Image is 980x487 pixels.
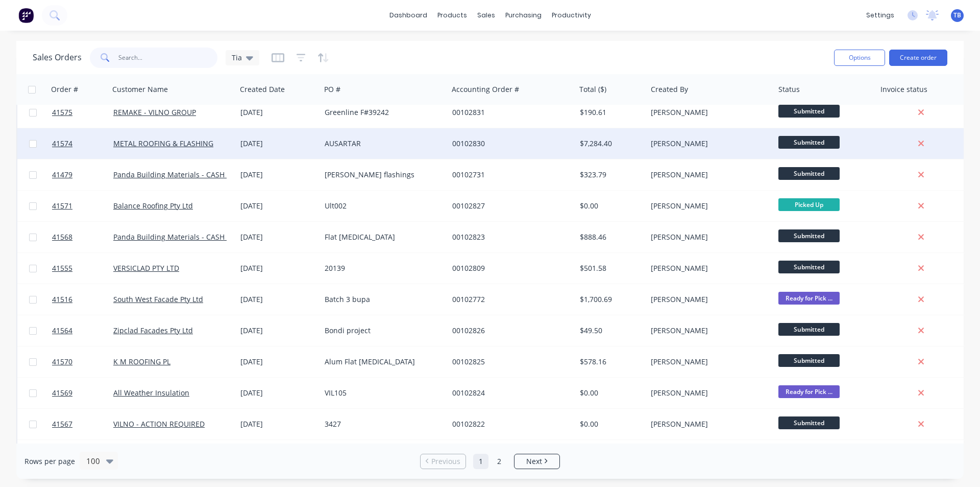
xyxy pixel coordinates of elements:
[240,263,316,273] div: [DATE]
[651,326,764,336] div: [PERSON_NAME]
[325,170,438,180] div: [PERSON_NAME] flashings
[778,84,800,95] div: Status
[500,8,547,23] div: purchasing
[113,419,205,429] a: VILNO - ACTION REQUIRED
[325,107,438,118] div: Greenline F#39242
[580,326,640,336] div: $49.50
[325,232,438,242] div: Flat [MEDICAL_DATA]
[473,454,488,469] a: Page 1 is your current page
[452,357,566,367] div: 00102825
[580,201,640,211] div: $0.00
[580,170,640,180] div: $323.79
[432,8,472,23] div: products
[325,294,438,305] div: Batch 3 bupa
[431,456,460,467] span: Previous
[52,346,113,377] a: 41570
[18,8,34,23] img: Factory
[580,419,640,429] div: $0.00
[52,388,72,398] span: 41569
[240,388,316,398] div: [DATE]
[52,294,72,305] span: 41516
[240,232,316,242] div: [DATE]
[778,292,840,305] span: Ready for Pick ...
[325,388,438,398] div: VIL105
[113,263,179,273] a: VERSICLAD PTY LTD
[778,416,840,429] span: Submitted
[52,378,113,408] a: 41569
[325,357,438,367] div: Alum Flat [MEDICAL_DATA]
[452,294,566,305] div: 00102772
[651,419,764,429] div: [PERSON_NAME]
[240,326,316,336] div: [DATE]
[52,128,113,159] a: 41574
[52,284,113,315] a: 41516
[113,170,243,179] a: Panda Building Materials - CASH SALE
[240,419,316,429] div: [DATE]
[52,201,72,211] span: 41571
[651,357,764,367] div: [PERSON_NAME]
[547,8,596,23] div: productivity
[452,326,566,336] div: 00102826
[52,440,113,471] a: 41566
[52,409,113,439] a: 41567
[33,53,82,62] h1: Sales Orders
[452,107,566,118] div: 00102831
[52,263,72,273] span: 41555
[580,138,640,149] div: $7,284.40
[452,388,566,398] div: 00102824
[113,388,189,398] a: All Weather Insulation
[325,419,438,429] div: 3427
[778,354,840,367] span: Submitted
[24,456,75,467] span: Rows per page
[778,323,840,336] span: Submitted
[113,294,203,304] a: South West Facade Pty Ltd
[52,357,72,367] span: 41570
[52,315,113,346] a: 41564
[452,84,519,95] div: Accounting Order #
[240,107,316,118] div: [DATE]
[452,263,566,273] div: 00102809
[240,357,316,367] div: [DATE]
[325,263,438,273] div: 20139
[861,8,899,23] div: settings
[113,201,193,211] a: Balance Roofing Pty Ltd
[52,107,72,118] span: 41575
[580,357,640,367] div: $578.16
[52,419,72,429] span: 41567
[240,201,316,211] div: [DATE]
[651,294,764,305] div: [PERSON_NAME]
[325,201,438,211] div: Ult002
[526,456,542,467] span: Next
[421,456,465,467] a: Previous page
[651,388,764,398] div: [PERSON_NAME]
[452,232,566,242] div: 00102823
[514,456,559,467] a: Next page
[778,105,840,118] span: Submitted
[651,138,764,149] div: [PERSON_NAME]
[778,198,840,211] span: Picked Up
[651,84,688,95] div: Created By
[113,357,170,366] a: K M ROOFING PL
[580,232,640,242] div: $888.46
[778,167,840,180] span: Submitted
[651,107,764,118] div: [PERSON_NAME]
[113,138,213,148] a: METAL ROOFING & FLASHING
[52,138,72,149] span: 41574
[580,388,640,398] div: $0.00
[325,138,438,149] div: AUSARTAR
[452,201,566,211] div: 00102827
[834,50,885,66] button: Options
[240,138,316,149] div: [DATE]
[778,385,840,398] span: Ready for Pick ...
[580,107,640,118] div: $190.61
[112,84,168,95] div: Customer Name
[580,294,640,305] div: $1,700.69
[889,50,947,66] button: Create order
[651,263,764,273] div: [PERSON_NAME]
[778,136,840,149] span: Submitted
[232,52,242,63] span: Tia
[240,84,285,95] div: Created Date
[52,326,72,336] span: 41564
[51,84,78,95] div: Order #
[953,11,961,20] span: TB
